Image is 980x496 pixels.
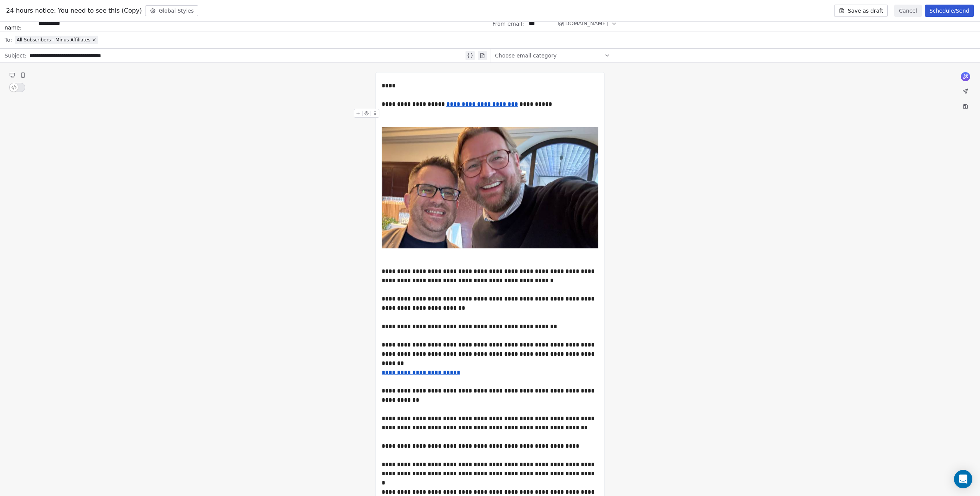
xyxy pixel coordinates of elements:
span: From email: [493,20,524,28]
div: Open Intercom Messenger [954,470,972,488]
span: From name: [5,16,35,31]
span: Choose email category [495,52,557,59]
span: To: [5,36,12,44]
button: Cancel [894,5,921,17]
span: @[DOMAIN_NAME] [558,20,608,28]
span: All Subscribers - Minus Affiliates [16,37,90,43]
span: Subject: [5,52,26,62]
span: 24 hours notice: You need to see this (Copy) [6,6,142,15]
button: Save as draft [834,5,888,17]
button: Schedule/Send [925,5,974,17]
button: Global Styles [145,5,199,16]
